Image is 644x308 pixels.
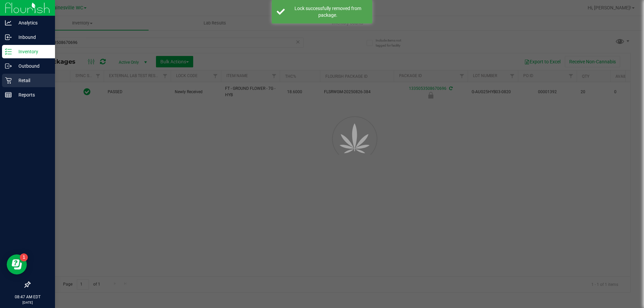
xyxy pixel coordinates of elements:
iframe: Resource center [7,254,27,274]
iframe: Resource center unread badge [20,253,28,261]
div: Lock successfully removed from package. [288,5,367,18]
inline-svg: Inventory [5,48,12,55]
inline-svg: Retail [5,77,12,84]
inline-svg: Reports [5,91,12,98]
inline-svg: Analytics [5,19,12,26]
p: Inbound [12,33,52,41]
inline-svg: Inbound [5,34,12,41]
p: 08:47 AM EDT [3,294,52,300]
p: Analytics [12,19,52,27]
p: Inventory [12,48,52,56]
p: Retail [12,76,52,84]
p: Reports [12,91,52,99]
p: Outbound [12,62,52,70]
inline-svg: Outbound [5,63,12,69]
p: [DATE] [3,300,52,305]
